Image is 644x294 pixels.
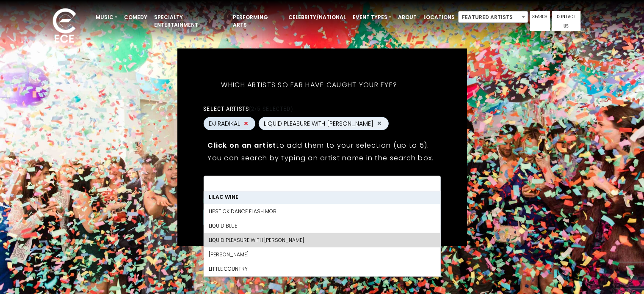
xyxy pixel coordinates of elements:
img: ece_new_logo_whitev2-1.png [43,6,86,47]
a: Locations [420,10,458,25]
a: Music [92,10,121,25]
span: DJ RADIKAL [209,119,240,128]
li: Lilac Wine [204,190,440,204]
p: to add them to your selection (up to 5). [207,140,437,150]
a: Event Types [349,10,395,25]
a: Performing Arts [229,10,285,32]
h5: Which artists so far have caught your eye? [203,69,415,100]
li: Liquid Blue [204,219,440,233]
span: Featured Artists [458,11,528,23]
a: Contact Us [552,11,580,31]
a: Specialty Entertainment [151,10,229,32]
li: LIQUID PLEASURE WITH [PERSON_NAME] [204,233,440,247]
label: Select artists [203,104,293,112]
span: Featured Artists [459,11,528,23]
p: You can search by typing an artist name in the search box. [207,152,437,163]
li: Little Country [204,262,440,276]
span: LIQUID PLEASURE WITH [PERSON_NAME] [264,119,373,128]
li: [PERSON_NAME] [204,247,440,262]
a: About [395,10,420,25]
textarea: Search [209,181,435,189]
span: (2/5 selected) [249,105,293,112]
button: Remove DJ RADIKAL [243,120,249,127]
button: Remove LIQUID PLEASURE WITH KENNY MANN [376,120,383,127]
a: Search [530,11,550,31]
a: Celebrity/National [285,10,349,25]
a: Comedy [121,10,151,25]
strong: Click on an artist [207,140,276,150]
li: Lipstick Dance Flash Mob [204,204,440,219]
